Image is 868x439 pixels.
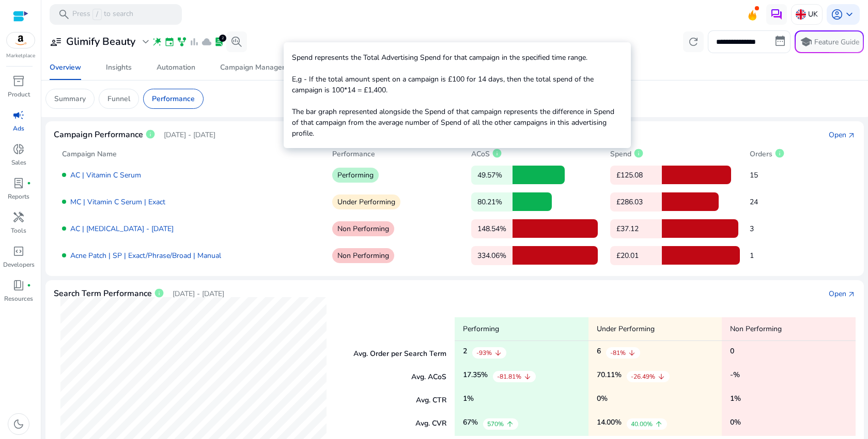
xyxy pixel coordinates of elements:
p: 49.57% [471,166,513,185]
span: fiber_manual_record [27,283,31,287]
p: -81.81% [497,372,521,381]
span: arrow_outward [847,132,856,140]
p: Orders [750,149,772,159]
p: UK [808,5,818,23]
p: -81% [610,348,626,357]
span: info [774,148,785,158]
span: arrow_downward [628,349,636,357]
span: wand_stars [152,37,162,47]
h3: Glimify Beauty [66,36,135,48]
p: Campaign Name [62,149,117,159]
h5: 0 [730,347,734,359]
p: Non Performing [332,221,394,236]
span: arrow_downward [494,349,502,357]
div: Automation [157,64,195,71]
span: % [471,417,478,427]
div: Open [829,129,846,140]
p: 80.21% [471,192,513,212]
p: Avg. ACoS [411,371,446,382]
span: % [467,394,474,403]
a: AC | [MEDICAL_DATA] - [DATE] [70,224,174,234]
span: lab_profile [12,177,25,189]
h5: 14.00 [597,418,622,430]
p: -93% [476,348,492,357]
p: 1 [750,250,815,261]
p: Performing [455,317,588,341]
p: [DATE] - [DATE] [164,129,215,140]
h5: 1 [730,395,741,406]
div: Insights [106,64,132,71]
p: Performance [332,149,375,159]
p: Tools [11,226,26,235]
p: Performance [152,93,195,104]
p: Resources [4,294,33,303]
span: user_attributes [50,36,62,48]
span: lab_profile [214,37,224,47]
span: % [615,417,622,427]
p: Feature Guide [814,37,859,47]
p: Spend represents the Total Advertising Spend for that campaign in the specified time range. E,g -... [292,52,623,139]
h5: 6 [597,347,601,359]
span: dark_mode [12,418,25,430]
h5: 2 [463,347,467,359]
p: Non Performing [332,248,394,263]
span: cloud [202,37,212,47]
span: arrow_outward [847,290,856,299]
button: refresh [683,31,704,52]
p: Funnel [107,93,130,104]
span: refresh [687,36,700,48]
span: fiber_manual_record [27,181,31,185]
span: search_insights [230,36,243,48]
button: search_insights [226,31,247,52]
span: book_4 [12,279,25,291]
img: uk.svg [796,9,806,20]
span: account_circle [831,8,843,21]
h4: Campaign Performance [54,130,143,140]
h4: Search Term Performance [54,289,152,299]
p: Under Performing [588,317,722,341]
span: event [164,37,175,47]
p: 148.54% [471,219,513,238]
span: bar_chart [189,37,199,47]
span: % [615,370,622,380]
p: 40.00% [631,419,653,429]
p: Sales [11,158,26,167]
a: MC | Vitamin C Serum | Exact [70,197,165,207]
h5: 0 [730,418,741,430]
p: Product [8,90,30,99]
span: expand_more [139,36,152,48]
span: arrow_downward [523,372,532,381]
button: schoolFeature Guide [795,30,864,53]
p: Avg. Order per Search Term [353,348,446,359]
p: ACoS [471,149,490,159]
h5: 1 [463,395,474,406]
span: family_history [177,37,187,47]
div: Overview [50,64,81,71]
p: -26.49% [631,372,655,381]
h5: - [730,371,740,382]
p: 334.06% [471,246,513,265]
h5: 0 [597,395,608,406]
p: Marketplace [6,52,35,60]
p: Avg. CVR [415,418,446,429]
p: £20.01 [610,246,662,265]
p: Reports [8,192,29,201]
span: info [633,148,644,158]
div: Campaign Manager [220,64,285,71]
p: Spend [610,149,631,159]
a: Openarrow_outward [829,288,856,299]
p: 3 [750,223,815,234]
span: info [492,148,502,158]
span: inventory_2 [12,75,25,87]
span: / [92,9,102,20]
span: keyboard_arrow_down [843,8,856,21]
p: Developers [3,260,35,269]
span: % [733,370,740,380]
span: % [734,417,741,427]
div: 2 [219,35,226,42]
p: £125.08 [610,166,662,185]
p: £37.12 [610,219,662,238]
span: arrow_upward [506,420,514,428]
img: amazon.svg [7,32,35,48]
a: AC | Vitamin C Serum [70,170,141,180]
